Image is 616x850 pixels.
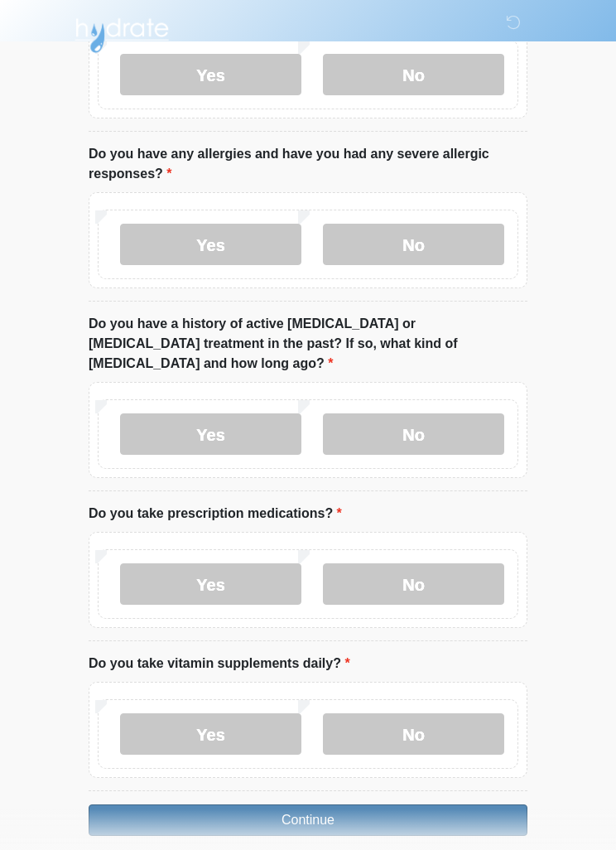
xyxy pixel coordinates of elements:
[323,413,504,455] label: No
[120,413,301,455] label: Yes
[89,314,527,374] label: Do you have a history of active [MEDICAL_DATA] or [MEDICAL_DATA] treatment in the past? If so, wh...
[72,12,171,54] img: Hydrate IV Bar - Scottsdale Logo
[120,224,301,265] label: Yes
[323,563,504,605] label: No
[89,654,350,674] label: Do you take vitamin supplements daily?
[120,713,301,755] label: Yes
[89,144,527,184] label: Do you have any allergies and have you had any severe allergic responses?
[323,224,504,265] label: No
[120,563,301,605] label: Yes
[323,713,504,755] label: No
[120,54,301,95] label: Yes
[89,504,342,524] label: Do you take prescription medications?
[323,54,504,95] label: No
[89,804,527,836] button: Continue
